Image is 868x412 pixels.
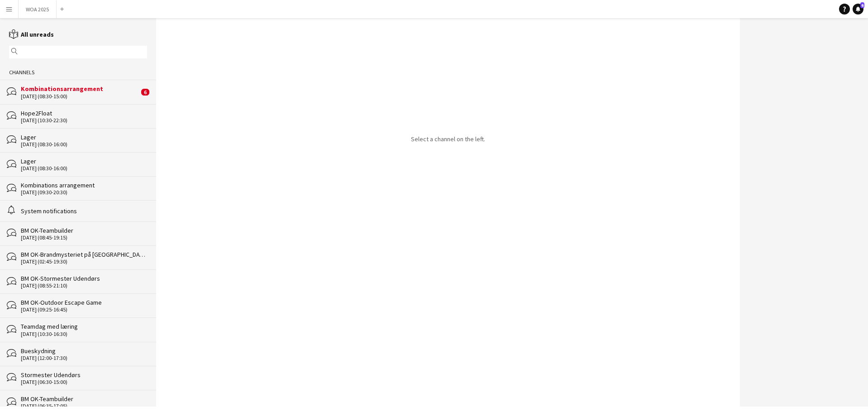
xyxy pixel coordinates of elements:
div: [DATE] (06:30-15:00) [21,379,147,385]
div: [DATE] (08:30-15:00) [21,93,139,100]
div: System notifications [21,207,147,215]
div: Kombinations arrangement [21,181,147,189]
div: BM OK-Stormester Udendørs [21,274,147,283]
div: [DATE] (06:35-17:05) [21,403,147,409]
div: [DATE] (08:30-16:00) [21,141,147,148]
div: [DATE] (12:00-17:30) [21,355,147,361]
div: [DATE] (09:30-20:30) [21,189,147,196]
div: BM OK-Brandmysteriet på [GEOGRAPHIC_DATA] [21,250,147,259]
div: BM OK-Teambuilder [21,226,147,235]
div: Hope2Float [21,109,147,117]
a: All unreads [9,30,54,38]
div: Teamdag med læring [21,322,147,331]
div: Kombinationsarrangement [21,85,139,93]
div: Lager [21,133,147,141]
div: [DATE] (10:30-22:30) [21,117,147,124]
div: BM OK-Teambuilder [21,395,147,403]
div: [DATE] (10:30-16:30) [21,331,147,337]
div: [DATE] (09:25-16:45) [21,307,147,313]
div: [DATE] (08:45-19:15) [21,235,147,241]
p: Select a channel on the left. [411,135,485,143]
div: [DATE] (02:45-19:30) [21,259,147,265]
div: Stormester Udendørs [21,371,147,379]
div: BM OK-Outdoor Escape Game [21,298,147,307]
div: [DATE] (08:55-21:10) [21,283,147,289]
button: WOA 2025 [19,0,57,18]
span: 6 [141,89,149,96]
span: 6 [860,2,864,8]
div: Bueskydning [21,347,147,355]
div: [DATE] (08:30-16:00) [21,165,147,172]
a: 6 [853,4,863,14]
div: Lager [21,157,147,165]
